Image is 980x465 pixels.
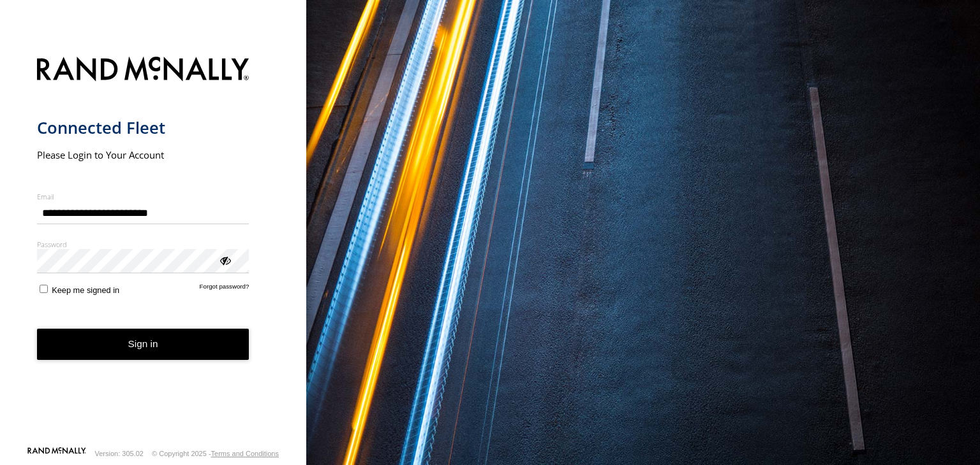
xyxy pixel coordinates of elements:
[37,49,270,446] form: main
[211,450,279,457] a: Terms and Conditions
[37,329,249,360] button: Sign in
[218,254,231,266] div: ViewPassword
[37,54,249,87] img: Rand McNally
[37,117,249,138] h1: Connected Fleet
[152,450,279,457] div: © Copyright 2025 -
[200,283,249,295] a: Forgot password?
[52,285,119,295] span: Keep me signed in
[40,285,48,293] input: Keep me signed in
[37,240,249,249] label: Password
[37,192,249,201] label: Email
[37,148,249,161] h2: Please Login to Your Account
[95,450,144,457] div: Version: 305.02
[27,447,86,460] a: Visit our Website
